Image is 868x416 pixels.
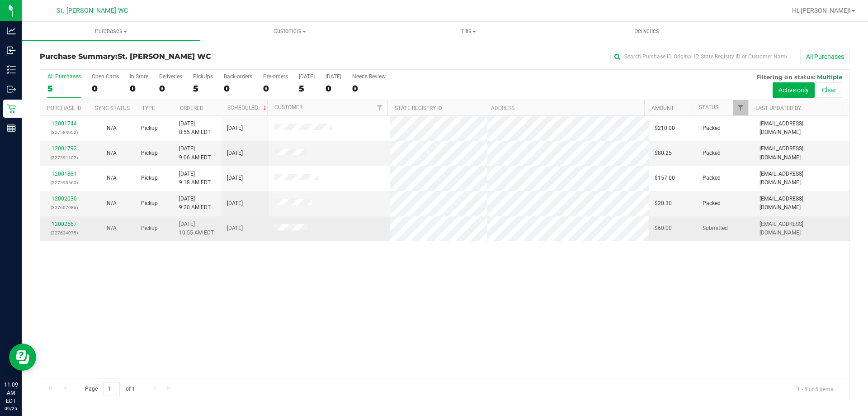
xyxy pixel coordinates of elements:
div: 5 [299,83,315,94]
div: All Purchases [47,73,81,80]
span: Packed [703,174,721,182]
a: 12002030 [52,196,77,202]
input: Search Purchase ID, Original ID, State Registry ID or Customer Name... [610,50,791,63]
inline-svg: Analytics [7,26,16,35]
button: N/A [107,224,117,233]
p: (327595560) [46,178,82,187]
div: 0 [325,83,341,94]
a: Status [699,104,718,110]
button: N/A [107,174,117,182]
inline-svg: Retail [7,104,16,113]
span: $20.30 [655,199,672,208]
span: $80.25 [655,149,672,158]
p: (327591102) [46,153,82,162]
span: Pickup [141,124,158,133]
span: [DATE] 10:55 AM EDT [179,220,214,237]
div: 5 [47,83,81,94]
button: Active only [773,82,815,98]
a: 12001881 [52,171,77,177]
a: Sync Status [95,105,130,111]
p: 11:09 AM EDT [4,381,18,405]
div: 0 [130,83,148,94]
div: 0 [224,83,252,94]
div: 0 [159,83,182,94]
span: $210.00 [655,124,675,133]
a: Filter [373,100,387,115]
span: [DATE] 8:55 AM EDT [179,120,211,137]
span: [DATE] [227,224,243,233]
span: St. [PERSON_NAME] WC [57,7,128,14]
a: Filter [733,100,748,115]
p: (327607986) [46,203,82,212]
div: Pre-orders [263,73,288,80]
div: [DATE] [299,73,315,80]
span: Pickup [141,199,158,208]
div: In Store [130,73,148,80]
div: Needs Review [352,73,386,80]
span: Filtering on status: [756,73,815,81]
div: Open Carts [92,73,119,80]
span: 1 - 5 of 5 items [790,382,840,396]
a: Last Updated By [755,105,801,111]
a: 12001793 [52,145,77,152]
iframe: Resource center [9,344,36,371]
inline-svg: Inventory [7,65,16,74]
span: $60.00 [655,224,672,233]
span: Packed [703,199,721,208]
span: [EMAIL_ADDRESS][DOMAIN_NAME] [759,195,844,212]
span: Customers [201,27,378,35]
inline-svg: Inbound [7,46,16,55]
a: State Registry ID [395,105,442,111]
span: Packed [703,124,721,133]
span: Not Applicable [107,150,117,156]
button: N/A [107,124,117,133]
a: 12001744 [52,120,77,127]
a: Deliveries [557,22,736,41]
h3: Purchase Summary: [40,53,310,61]
input: 1 [104,382,120,396]
div: PickUps [193,73,213,80]
div: Deliveries [159,73,182,80]
span: [EMAIL_ADDRESS][DOMAIN_NAME] [759,170,844,187]
span: Not Applicable [107,125,117,131]
span: Purchases [22,27,200,35]
button: Clear [816,82,842,98]
inline-svg: Reports [7,124,16,133]
span: [DATE] 9:06 AM EDT [179,144,211,162]
span: St. [PERSON_NAME] WC [118,52,211,61]
div: Back-orders [224,73,252,80]
span: [DATE] 9:20 AM EDT [179,195,211,212]
a: Ordered [180,105,203,111]
div: 5 [193,83,213,94]
a: Customers [200,22,379,41]
span: Packed [703,149,721,158]
div: 0 [92,83,119,94]
span: Pickup [141,224,158,233]
a: Type [142,105,155,111]
span: [DATE] [227,174,243,182]
span: Tills [379,27,557,35]
span: Page of 1 [77,382,142,396]
a: Amount [651,105,674,111]
span: [DATE] 9:18 AM EDT [179,170,211,187]
button: N/A [107,149,117,158]
a: Purchase ID [47,105,81,111]
p: (327634075) [46,229,82,237]
span: Not Applicable [107,200,117,206]
inline-svg: Outbound [7,85,16,94]
span: [DATE] [227,199,243,208]
span: [EMAIL_ADDRESS][DOMAIN_NAME] [759,144,844,162]
th: Address [484,100,644,116]
span: Not Applicable [107,225,117,231]
span: $157.00 [655,174,675,182]
span: Hi, [PERSON_NAME]! [792,7,851,14]
p: 09/25 [4,405,18,412]
span: Pickup [141,149,158,158]
a: Purchases [22,22,200,41]
a: Customer [274,104,302,110]
span: [DATE] [227,124,243,133]
span: [EMAIL_ADDRESS][DOMAIN_NAME] [759,220,844,237]
span: Pickup [141,174,158,182]
button: All Purchases [800,49,850,64]
span: Multiple [817,73,842,81]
